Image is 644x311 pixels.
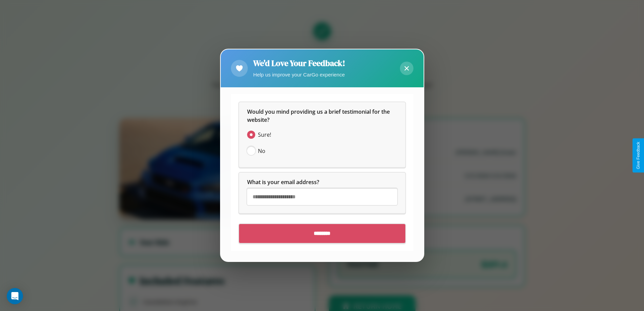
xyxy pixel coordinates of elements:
[636,142,641,169] div: Give Feedback
[258,147,265,155] span: No
[7,288,23,304] div: Open Intercom Messenger
[247,108,391,124] span: Would you mind providing us a brief testimonial for the website?
[253,58,345,69] h2: We'd Love Your Feedback!
[247,179,319,186] span: What is your email address?
[253,70,345,79] p: Help us improve your CarGo experience
[258,131,271,139] span: Sure!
